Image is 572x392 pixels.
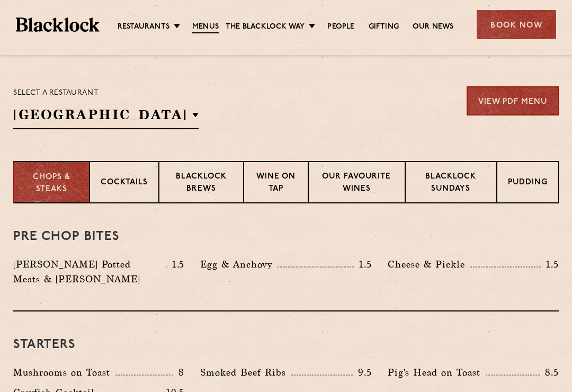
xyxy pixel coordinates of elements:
[13,365,115,380] p: Mushrooms on Toast
[416,171,486,196] p: Blacklock Sundays
[13,105,199,129] h2: [GEOGRAPHIC_DATA]
[13,338,559,352] h3: Starters
[353,366,372,379] p: 9.5
[508,177,548,190] p: Pudding
[118,22,169,32] a: Restaurants
[167,257,185,271] p: 1.5
[200,365,291,380] p: Smoked Beef Ribs
[170,171,233,196] p: Blacklock Brews
[192,22,219,33] a: Menus
[319,171,394,196] p: Our favourite wines
[327,22,354,32] a: People
[16,17,100,32] img: BL_Textured_Logo-footer-cropped.svg
[413,22,454,32] a: Our News
[25,172,78,195] p: Chops & Steaks
[226,22,305,32] a: The Blacklock Way
[467,86,559,115] a: View PDF Menu
[255,171,297,196] p: Wine on Tap
[200,257,278,272] p: Egg & Anchovy
[388,257,470,272] p: Cheese & Pickle
[369,22,399,32] a: Gifting
[13,230,559,244] h3: Pre Chop Bites
[354,257,372,271] p: 1.5
[173,366,184,379] p: 8
[13,257,166,287] p: [PERSON_NAME] Potted Meats & [PERSON_NAME]
[541,257,559,271] p: 1.5
[540,366,559,379] p: 8.5
[477,10,556,39] div: Book Now
[388,365,486,380] p: Pig's Head on Toast
[101,177,148,190] p: Cocktails
[13,86,199,100] p: Select a restaurant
